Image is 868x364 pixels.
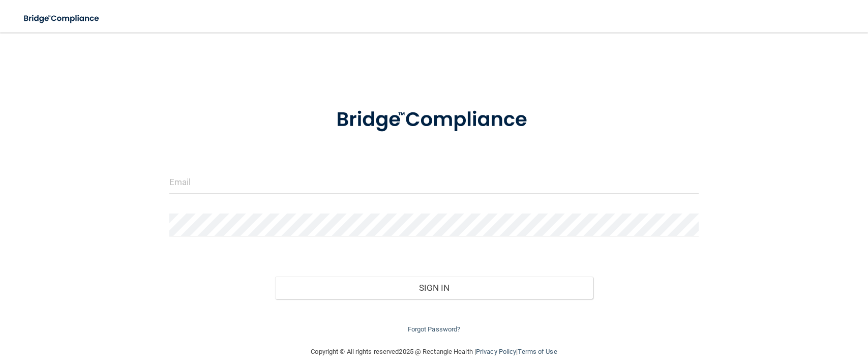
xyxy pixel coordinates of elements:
[315,94,552,146] img: bridge_compliance_login_screen.278c3ca4.svg
[275,277,593,299] button: Sign In
[169,171,699,194] input: Email
[15,8,109,29] img: bridge_compliance_login_screen.278c3ca4.svg
[518,348,557,355] a: Terms of Use
[408,325,461,333] a: Forgot Password?
[476,348,516,355] a: Privacy Policy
